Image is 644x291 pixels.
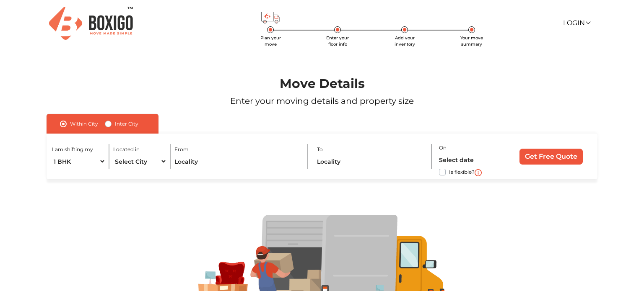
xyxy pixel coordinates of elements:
p: Enter your moving details and property size [26,95,618,107]
h1: Move Details [26,76,618,91]
label: Located in [113,146,140,153]
input: Select date [439,152,502,167]
label: To [317,146,323,153]
img: i [475,169,482,176]
label: Within City [70,119,98,129]
span: Enter your floor info [326,35,349,47]
label: I am shifting my [52,146,93,153]
a: Login [563,19,590,27]
label: From [174,146,189,153]
span: Plan your move [260,35,281,47]
label: Inter City [115,119,138,129]
input: Locality [174,154,301,169]
label: On [439,144,447,152]
span: Add your inventory [395,35,415,47]
input: Locality [317,154,425,169]
span: Your move summary [460,35,483,47]
input: Get Free Quote [519,149,583,165]
label: Is flexible? [449,167,475,176]
img: Boxigo [49,7,133,40]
